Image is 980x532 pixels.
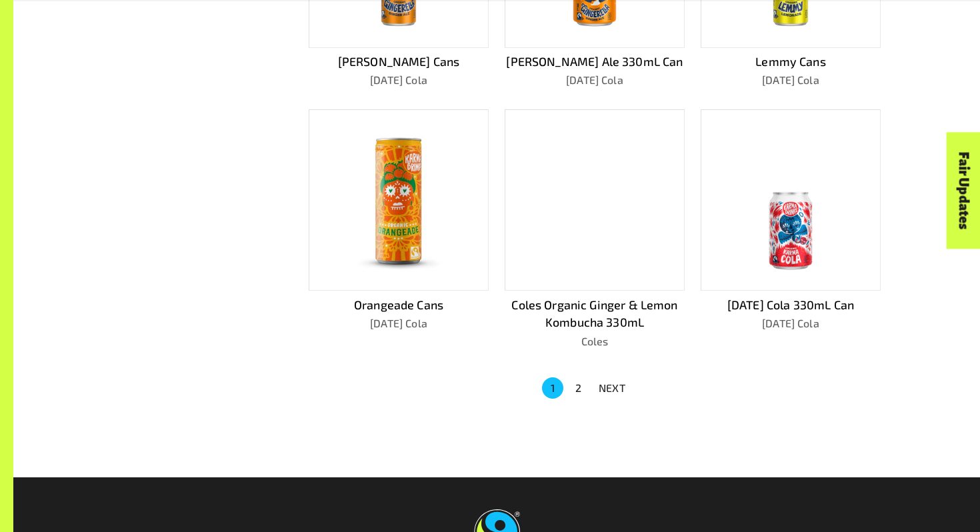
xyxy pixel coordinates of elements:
[309,53,489,71] p: [PERSON_NAME] Cans
[701,72,881,88] p: [DATE] Cola
[701,315,881,331] p: [DATE] Cola
[567,377,589,399] button: Go to page 2
[505,72,685,88] p: [DATE] Cola
[505,109,685,349] a: Coles Organic Ginger & Lemon Kombucha 330mLColes
[309,109,489,349] a: Orangeade Cans[DATE] Cola
[505,333,685,349] p: Coles
[309,296,489,314] p: Orangeade Cans
[309,72,489,88] p: [DATE] Cola
[599,380,625,396] p: NEXT
[591,376,633,400] button: NEXT
[505,296,685,332] p: Coles Organic Ginger & Lemon Kombucha 330mL
[309,315,489,331] p: [DATE] Cola
[701,109,881,349] a: [DATE] Cola 330mL Can[DATE] Cola
[505,53,685,71] p: [PERSON_NAME] Ale 330mL Can
[701,53,881,71] p: Lemmy Cans
[540,376,633,400] nav: pagination navigation
[542,377,563,399] button: page 1
[701,296,881,314] p: [DATE] Cola 330mL Can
